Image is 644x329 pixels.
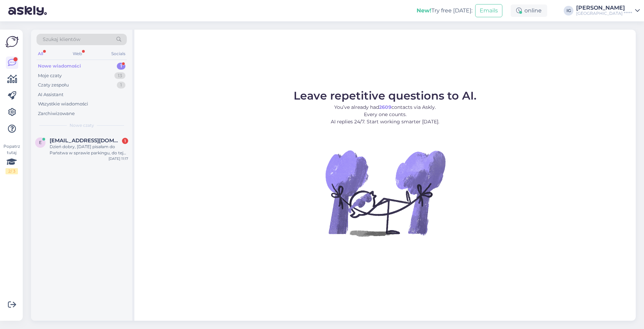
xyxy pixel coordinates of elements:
span: Leave repetitive questions to AI. [294,89,477,102]
div: Web [71,49,83,58]
b: New! [417,7,431,14]
div: Wszystkie wiadomości [38,101,88,107]
div: Moje czaty [38,72,62,79]
div: All [37,49,44,58]
div: Nowe wiadomości [38,63,81,70]
div: [PERSON_NAME] [576,5,632,11]
span: Szukaj klientów [43,36,80,43]
div: 13 [114,72,125,79]
div: Czaty zespołu [38,82,69,89]
span: Nowe czaty [70,122,94,128]
div: Popatrz tutaj [6,143,18,174]
b: 2609 [379,104,391,110]
div: Socials [110,49,127,58]
div: online [511,4,547,17]
a: [PERSON_NAME][GEOGRAPHIC_DATA] ***** [576,5,640,16]
div: Try free [DATE]: [417,7,472,15]
span: e [39,140,42,145]
div: Zarchiwizowane [38,110,75,117]
img: Askly Logo [6,35,19,48]
span: emi.smul@gmail.com [50,137,121,144]
div: [DATE] 11:17 [109,156,128,161]
div: 1 [117,82,125,89]
div: Dzień dobry, [DATE] pisałam do Państwa w sprawie parkingu, do tej pory nie uzyskałam odpowiedzi, ... [50,144,128,156]
div: 1 [122,138,128,144]
button: Emails [475,4,502,17]
div: 2 / 3 [6,168,18,174]
p: You’ve already had contacts via Askly. Every one counts. AI replies 24/7. Start working smarter [... [294,104,477,125]
div: 1 [117,63,125,70]
div: IG [564,6,573,16]
div: AI Assistant [38,91,63,98]
img: No Chat active [323,131,447,255]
